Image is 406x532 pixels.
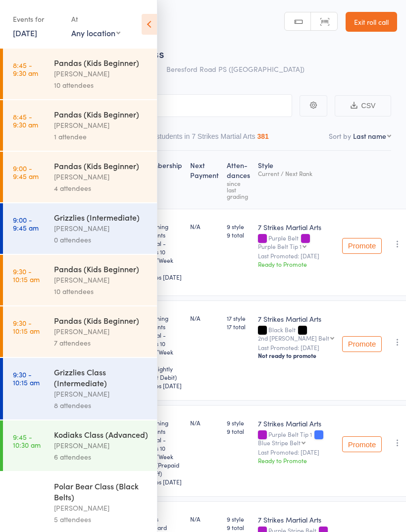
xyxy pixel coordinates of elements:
[54,366,149,388] div: Grizzlies Class (Intermediate)
[54,480,149,502] div: Polar Bear Class (Black Belts)
[54,171,149,182] div: [PERSON_NAME]
[54,337,149,349] div: 7 attendees
[3,152,157,202] a: 9:00 -9:45 amPandas (Kids Beginner)[PERSON_NAME]4 attendees
[190,222,219,231] div: N/A
[54,68,149,79] div: [PERSON_NAME]
[54,440,149,451] div: [PERSON_NAME]
[13,113,38,128] time: 8:45 - 9:30 am
[258,439,301,446] div: Blue Stripe Belt
[54,109,149,119] div: Pandas (Kids Beginner)
[227,523,250,532] span: 9 total
[54,223,149,234] div: [PERSON_NAME]
[258,260,334,268] div: Ready to Promote
[54,263,149,274] div: Pandas (Kids Beginner)
[258,222,334,232] div: 7 Strikes Martial Arts
[227,322,250,331] span: 17 total
[190,515,219,523] div: N/A
[13,433,41,449] time: 9:45 - 10:30 am
[258,352,334,359] div: Not ready to promote
[54,212,149,223] div: Grizzlies (Intermediate)
[54,388,149,400] div: [PERSON_NAME]
[166,64,304,74] span: Beresford Road PS ([GEOGRAPHIC_DATA])
[54,429,149,440] div: Kodiaks Class (Advanced)
[142,418,182,486] div: Returning Students Special - Adults 10 Class/Week Pack (Prepaid 10% off)
[142,222,182,281] div: Returning Students Special - Adults 10 Class/Week Pack
[258,335,329,341] div: 2nd [PERSON_NAME] Belt
[3,203,157,254] a: 9:00 -9:45 amGrizzlies (Intermediate)[PERSON_NAME]0 attendees
[3,358,157,419] a: 9:30 -10:15 amGrizzlies Class (Intermediate)[PERSON_NAME]8 attendees
[54,315,149,326] div: Pandas (Kids Beginner)
[54,514,149,525] div: 5 attendees
[3,420,157,471] a: 9:45 -10:30 amKodiaks Class (Advanced)[PERSON_NAME]6 attendees
[71,11,120,27] div: At
[186,155,223,204] div: Next Payment
[353,131,386,141] div: Last name
[190,418,219,427] div: N/A
[13,216,39,232] time: 9:00 - 9:45 am
[54,160,149,171] div: Pandas (Kids Beginner)
[3,49,157,99] a: 8:45 -9:30 amPandas (Kids Beginner)[PERSON_NAME]10 attendees
[54,400,149,411] div: 8 attendees
[329,131,351,141] label: Sort by
[258,456,334,465] div: Ready to Promote
[54,451,149,463] div: 6 attendees
[227,427,250,435] span: 9 total
[54,326,149,337] div: [PERSON_NAME]
[257,132,269,140] div: 381
[13,27,37,38] a: [DATE]
[258,252,334,259] small: Last Promoted: [DATE]
[54,234,149,245] div: 0 attendees
[346,12,397,32] a: Exit roll call
[3,306,157,357] a: 9:30 -10:15 amPandas (Kids Beginner)[PERSON_NAME]7 attendees
[258,431,334,446] div: Purple Belt Tip 1
[335,95,391,117] button: CSV
[54,131,149,142] div: 1 attendee
[342,336,382,352] button: Promote
[227,180,250,199] div: since last grading
[13,11,61,27] div: Events for
[223,155,254,204] div: Atten­dances
[258,170,334,177] div: Current / Next Rank
[142,477,182,486] div: Expires [DATE]
[13,370,40,386] time: 9:30 - 10:15 am
[258,314,334,324] div: 7 Strikes Martial Arts
[54,119,149,131] div: [PERSON_NAME]
[258,449,334,456] small: Last Promoted: [DATE]
[54,79,149,91] div: 10 attendees
[227,231,250,239] span: 9 total
[342,436,382,452] button: Promote
[13,164,39,180] time: 9:00 - 9:45 am
[258,418,334,428] div: 7 Strikes Martial Arts
[258,344,334,351] small: Last Promoted: [DATE]
[13,484,41,500] time: 9:45 - 10:30 am
[258,515,334,525] div: 7 Strikes Martial Arts
[142,381,182,390] div: Expires [DATE]
[13,319,40,335] time: 9:30 - 10:15 am
[227,314,250,322] span: 17 style
[54,57,149,68] div: Pandas (Kids Beginner)
[54,502,149,514] div: [PERSON_NAME]
[342,238,382,254] button: Promote
[258,326,334,341] div: Black Belt
[3,100,157,151] a: 8:45 -9:30 amPandas (Kids Beginner)[PERSON_NAME]1 attendee
[142,314,182,390] div: Returning Students Special - Adults 10 Class/Week Pack (Fortnightly Direct Debit)
[142,273,182,281] div: Expires [DATE]
[254,155,338,204] div: Style
[54,274,149,286] div: [PERSON_NAME]
[13,267,40,283] time: 9:30 - 10:15 am
[227,515,250,523] span: 9 style
[3,255,157,305] a: 9:30 -10:15 amPandas (Kids Beginner)[PERSON_NAME]10 attendees
[71,27,120,38] div: Any location
[54,182,149,194] div: 4 attendees
[138,155,186,204] div: Membership
[227,418,250,427] span: 9 style
[258,243,302,249] div: Purple Belt Tip 1
[258,235,334,249] div: Purple Belt
[190,314,219,322] div: N/A
[13,61,38,77] time: 8:45 - 9:30 am
[227,222,250,231] span: 9 style
[137,127,269,150] button: Other students in 7 Strikes Martial Arts381
[54,286,149,297] div: 10 attendees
